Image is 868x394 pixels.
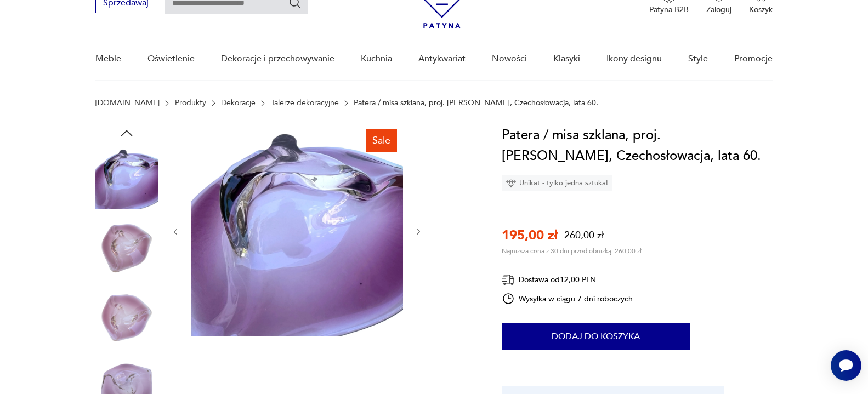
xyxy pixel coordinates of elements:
[502,292,633,305] div: Wysyłka w ciągu 7 dni roboczych
[366,129,397,152] div: Sale
[95,287,158,349] img: Zdjęcie produktu Patera / misa szklana, proj. M. Klinger, Czechosłowacja, lata 60.
[706,4,731,15] p: Zaloguj
[553,38,580,80] a: Klasyki
[361,38,392,80] a: Kuchnia
[95,147,158,209] img: Zdjęcie produktu Patera / misa szklana, proj. M. Klinger, Czechosłowacja, lata 60.
[649,4,689,15] p: Patyna B2B
[354,99,598,107] p: Patera / misa szklana, proj. [PERSON_NAME], Czechosłowacja, lata 60.
[502,247,642,255] p: Najniższa cena z 30 dni przed obniżką: 260,00 zł
[221,38,334,80] a: Dekoracje i przechowywanie
[606,38,662,80] a: Ikony designu
[221,99,256,107] a: Dekoracje
[506,178,516,188] img: Ikona diamentu
[502,323,690,350] button: Dodaj do koszyka
[95,99,160,107] a: [DOMAIN_NAME]
[147,38,195,80] a: Oświetlenie
[95,38,121,80] a: Meble
[271,99,339,107] a: Talerze dekoracyjne
[502,175,612,191] div: Unikat - tylko jedna sztuka!
[831,350,861,381] iframe: Smartsupp widget button
[191,125,403,336] img: Zdjęcie produktu Patera / misa szklana, proj. M. Klinger, Czechosłowacja, lata 60.
[418,38,466,80] a: Antykwariat
[749,4,773,15] p: Koszyk
[492,38,527,80] a: Nowości
[502,273,515,287] img: Ikona dostawy
[734,38,773,80] a: Promocje
[564,229,604,242] p: 260,00 zł
[175,99,206,107] a: Produkty
[502,273,633,287] div: Dostawa od 12,00 PLN
[502,226,558,244] p: 195,00 zł
[502,125,773,167] h1: Patera / misa szklana, proj. [PERSON_NAME], Czechosłowacja, lata 60.
[95,217,158,279] img: Zdjęcie produktu Patera / misa szklana, proj. M. Klinger, Czechosłowacja, lata 60.
[688,38,708,80] a: Style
